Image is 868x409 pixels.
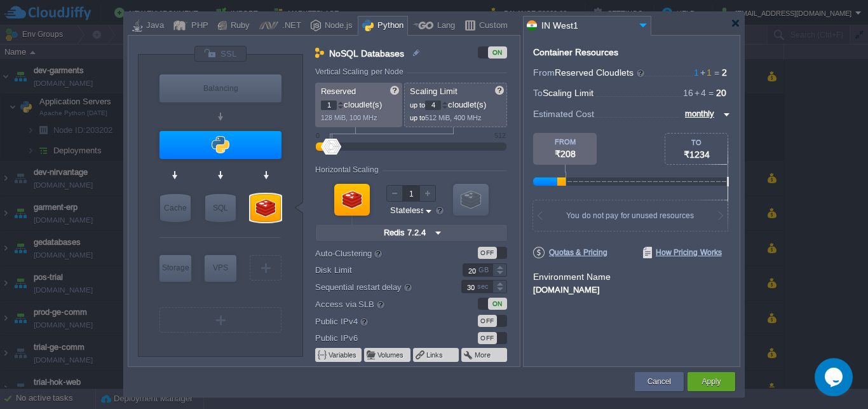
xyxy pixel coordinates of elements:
div: Load Balancer [159,74,281,102]
div: Elastic VPS [205,255,236,282]
span: To [533,88,543,98]
div: OFF [478,315,497,327]
button: Cancel [648,375,671,388]
div: Ruby [227,17,250,36]
button: More [475,350,492,360]
div: sec [477,281,491,293]
button: Apply [702,375,721,388]
label: Public IPv6 [315,331,444,345]
div: ON [488,46,507,59]
div: [DOMAIN_NAME] [533,283,730,295]
span: Scaling Limit [543,88,593,98]
span: Reserved Cloudlets [555,67,646,78]
div: VPS [205,255,236,281]
span: 4 [693,88,706,98]
div: Python [374,17,403,36]
div: 0 [316,132,320,139]
span: ₹208 [555,149,576,159]
span: From [533,67,555,78]
div: Node.js [321,17,353,36]
label: Public IPv4 [315,314,444,328]
div: Storage [159,255,191,281]
span: Scaling Limit [410,87,458,96]
div: Java [142,17,164,36]
div: ON [488,298,507,310]
div: Application Servers [159,131,281,159]
div: NoSQL Databases [250,194,281,222]
span: + [699,67,707,78]
div: Cache [160,194,191,222]
span: Quotas & Pricing [533,247,607,258]
iframe: chat widget [815,358,855,396]
span: up to [410,101,425,109]
div: Storage Containers [159,255,191,282]
span: = [706,88,716,98]
span: 512 MiB, 400 MHz [425,114,482,121]
div: SQL [205,194,236,222]
span: 2 [722,67,727,78]
span: How Pricing Works [643,247,722,258]
div: TO [665,139,728,146]
div: 512 [494,132,506,139]
div: OFF [478,247,497,259]
label: Access via SLB [315,297,444,311]
span: 1 [699,67,712,78]
span: ₹1234 [684,149,710,160]
div: FROM [533,138,597,146]
label: Auto-Clustering [315,246,444,260]
p: cloudlet(s) [410,97,503,110]
span: 1 [694,67,699,78]
span: 128 MiB, 100 MHz [321,114,377,121]
div: OFF [478,332,497,344]
div: Vertical Scaling per Node [315,67,407,76]
label: Environment Name [533,272,611,282]
span: Reserved [321,87,356,96]
div: Lang [433,17,455,36]
span: + [693,88,701,98]
label: Sequential restart delay [315,280,444,294]
div: Custom [475,17,508,36]
p: cloudlet(s) [321,97,398,110]
div: Horizontal Scaling [315,165,382,174]
button: Links [426,350,444,360]
span: 20 [716,88,726,98]
button: Variables [329,350,358,360]
div: Container Resources [533,48,618,57]
span: 16 [683,88,693,98]
span: Estimated Cost [533,107,594,121]
span: = [712,67,722,78]
div: PHP [187,17,208,36]
span: up to [410,114,425,121]
div: GB [478,264,491,276]
div: SQL Databases [205,194,236,222]
label: Disk Limit [315,263,444,277]
div: Create New Layer [250,255,281,281]
div: .NET [278,17,301,36]
button: Volumes [377,350,405,360]
div: Balancing [159,74,281,102]
div: Create New Layer [159,307,281,333]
